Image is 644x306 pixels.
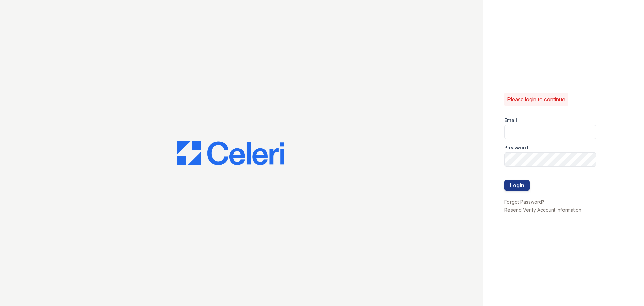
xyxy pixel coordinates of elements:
p: Please login to continue [507,95,565,103]
img: CE_Logo_Blue-a8612792a0a2168367f1c8372b55b34899dd931a85d93a1a3d3e32e68fde9ad4.png [177,141,284,165]
label: Password [504,144,528,151]
button: Login [504,180,530,191]
a: Forgot Password? [504,199,544,205]
a: Resend Verify Account Information [504,207,581,213]
label: Email [504,117,517,124]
